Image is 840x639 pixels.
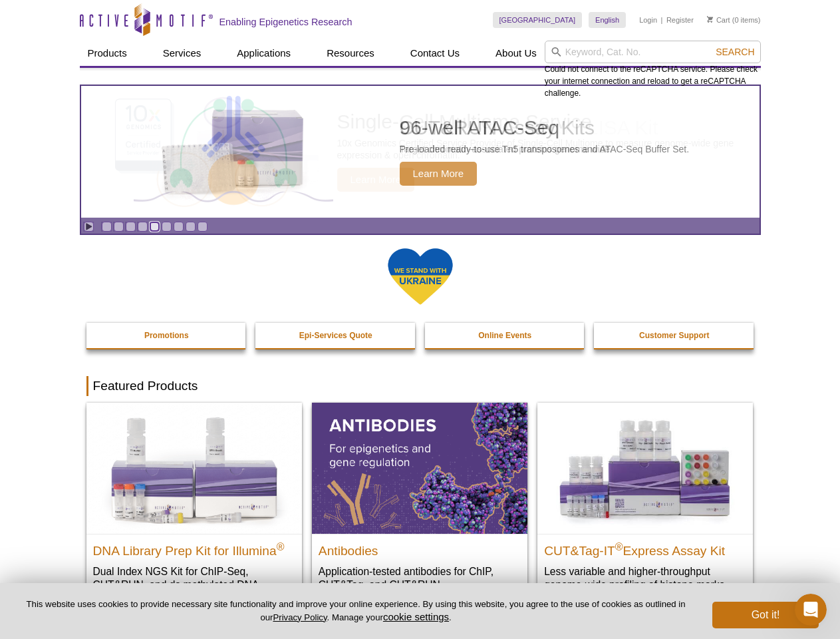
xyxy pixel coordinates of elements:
[716,47,754,57] span: Search
[102,222,112,232] a: Go to slide 1
[712,46,758,58] button: Search
[639,331,709,340] strong: Customer Support
[402,41,468,66] a: Contact Us
[400,162,478,186] span: Learn More
[319,564,521,592] p: Application-tested antibodies for ChIP, CUT&Tag, and CUT&RUN.
[198,222,208,232] a: Go to slide 9
[81,86,760,218] a: Active Motif Kit photo 96-well ATAC-Seq Pre-loaded ready-to-use Tn5 transposomes and ATAC-Seq Buf...
[661,12,663,28] li: |
[155,41,210,66] a: Services
[84,222,94,232] a: Toggle autoplay
[86,403,302,618] a: DNA Library Prep Kit for Illumina DNA Library Prep Kit for Illumina® Dual Index NGS Kit for ChIP-...
[126,222,136,232] a: Go to slide 3
[666,15,694,25] a: Register
[639,15,657,25] a: Login
[312,403,527,604] a: All Antibodies Antibodies Application-tested antibodies for ChIP, CUT&Tag, and CUT&RUN.
[186,222,196,232] a: Go to slide 8
[400,143,690,155] p: Pre-loaded ready-to-use Tn5 transposomes and ATAC-Seq Buffer Set.
[80,41,135,66] a: Products
[86,376,754,396] h2: Featured Products
[400,118,690,138] h2: 96-well ATAC-Seq
[150,222,160,232] a: Go to slide 5
[21,598,690,624] p: This website uses cookies to provide necessary site functionality and improve your online experie...
[219,16,352,28] h2: Enabling Epigenetics Research
[544,564,746,592] p: Less variable and higher-throughput genome-wide profiling of histone marks​.
[93,564,295,605] p: Dual Index NGS Kit for ChIP-Seq, CUT&RUN, and ds methylated DNA assays.
[712,602,819,628] button: Got it!
[589,12,626,28] a: English
[478,331,531,340] strong: Online Events
[144,331,189,340] strong: Promotions
[299,331,372,340] strong: Epi-Services Quote
[86,403,302,533] img: DNA Library Prep Kit for Illumina
[81,86,760,218] article: 96-well ATAC-Seq
[319,41,382,66] a: Resources
[383,611,449,622] button: cookie settings
[545,41,761,63] input: Keyword, Cat. No.
[255,323,416,348] a: Epi-Services Quote
[545,41,761,99] div: Could not connect to the reCAPTCHA service. Please check your internet connection and reload to g...
[594,323,755,348] a: Customer Support
[707,16,713,23] img: Your Cart
[795,594,827,626] iframe: Intercom live chat
[544,538,746,558] h2: CUT&Tag-IT Express Assay Kit
[93,538,295,558] h2: DNA Library Prep Kit for Illumina
[86,323,247,348] a: Promotions
[150,102,317,202] img: Active Motif Kit photo
[229,41,299,66] a: Applications
[273,612,327,622] a: Privacy Policy
[425,323,586,348] a: Online Events
[615,540,623,552] sup: ®
[537,403,753,533] img: CUT&Tag-IT® Express Assay Kit
[174,222,184,232] a: Go to slide 7
[138,222,148,232] a: Go to slide 4
[707,15,730,25] a: Cart
[162,222,172,232] a: Go to slide 6
[114,222,124,232] a: Go to slide 2
[277,540,285,552] sup: ®
[387,247,454,306] img: We Stand With Ukraine
[319,538,521,558] h2: Antibodies
[537,403,753,604] a: CUT&Tag-IT® Express Assay Kit CUT&Tag-IT®Express Assay Kit Less variable and higher-throughput ge...
[707,12,761,28] li: (0 items)
[312,403,527,533] img: All Antibodies
[488,41,545,66] a: About Us
[493,12,583,28] a: [GEOGRAPHIC_DATA]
